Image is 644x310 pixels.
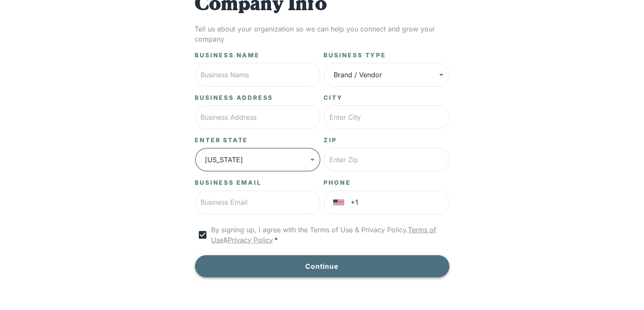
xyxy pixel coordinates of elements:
[324,93,343,102] label: City
[195,63,321,87] input: Business Name
[212,225,437,244] a: Terms of Use
[324,148,449,172] input: Enter Zip
[333,200,344,206] img: United States
[195,191,321,214] input: Business Email
[195,105,321,129] input: Business Address
[195,51,260,59] label: Business Name
[324,178,351,187] label: PHONE
[228,236,273,244] a: Privacy Policy
[195,148,321,172] div: [US_STATE]
[324,136,337,144] label: Zip
[195,24,449,44] p: Tell us about your organization so we can help you connect and grow your company
[224,236,228,244] span: &
[324,105,449,129] input: Enter City
[195,178,262,187] label: Business Email
[324,63,449,87] div: Brand / Vendor
[195,93,273,102] label: Business Address
[324,51,386,59] label: Business Type
[330,194,348,211] button: Select country
[212,225,408,234] span: By signing up, I agree with the Terms of Use & Privacy Policy.
[195,255,449,277] button: Continue
[195,136,248,144] label: Enter State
